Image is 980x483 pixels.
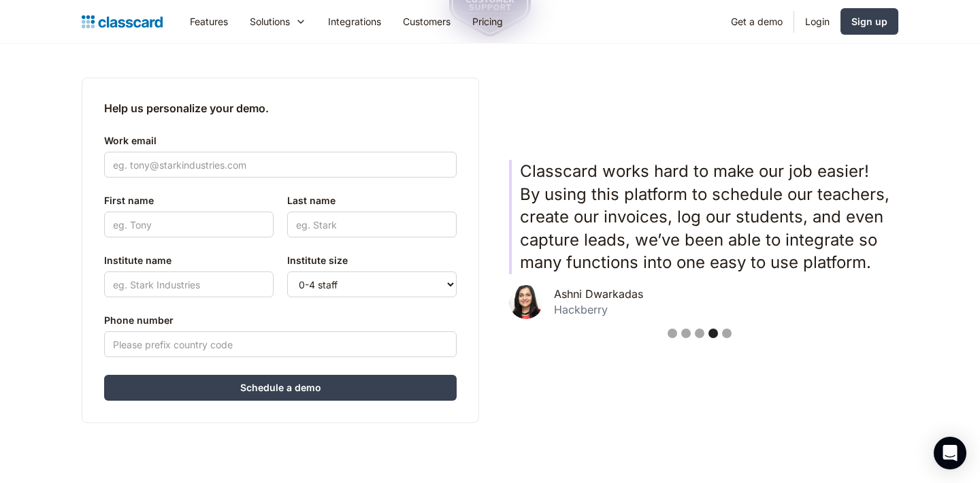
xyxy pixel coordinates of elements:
div: Solutions [250,14,290,29]
label: Phone number [104,312,457,329]
label: First name [104,193,274,209]
label: Institute name [104,252,274,269]
input: eg. Tony [104,212,274,237]
div: Open Intercom Messenger [934,437,966,469]
div: Ashni Dwarkadas [554,288,643,301]
a: Features [179,6,239,37]
label: Work email [104,133,457,149]
div: carousel [501,152,898,349]
form: Contact Form [104,127,457,401]
input: Please prefix country code [104,331,457,357]
div: Show slide 5 of 5 [722,329,732,338]
a: Sign up [840,8,898,35]
div: 4 of 5 [509,160,890,341]
div: Show slide 3 of 5 [695,329,704,338]
input: eg. tony@starkindustries.com [104,152,457,178]
h2: Help us personalize your demo. [104,100,457,116]
a: Login [794,6,840,37]
label: Institute size [287,252,457,269]
div: Show slide 1 of 5 [668,329,677,338]
div: Solutions [239,6,317,37]
div: Show slide 4 of 5 [708,329,718,338]
a: home [82,12,163,31]
a: Get a demo [720,6,794,37]
a: Pricing [461,6,514,37]
div: Hackberry [554,303,643,316]
input: eg. Stark [287,212,457,237]
input: Schedule a demo [104,375,457,401]
a: Customers [392,6,461,37]
label: Last name [287,193,457,209]
div: Show slide 2 of 5 [681,329,691,338]
a: Integrations [317,6,392,37]
input: eg. Stark Industries [104,271,274,297]
p: Classcard works hard to make our job easier! By using this platform to schedule our teachers, cre... [520,160,890,274]
div: Sign up [851,14,887,29]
